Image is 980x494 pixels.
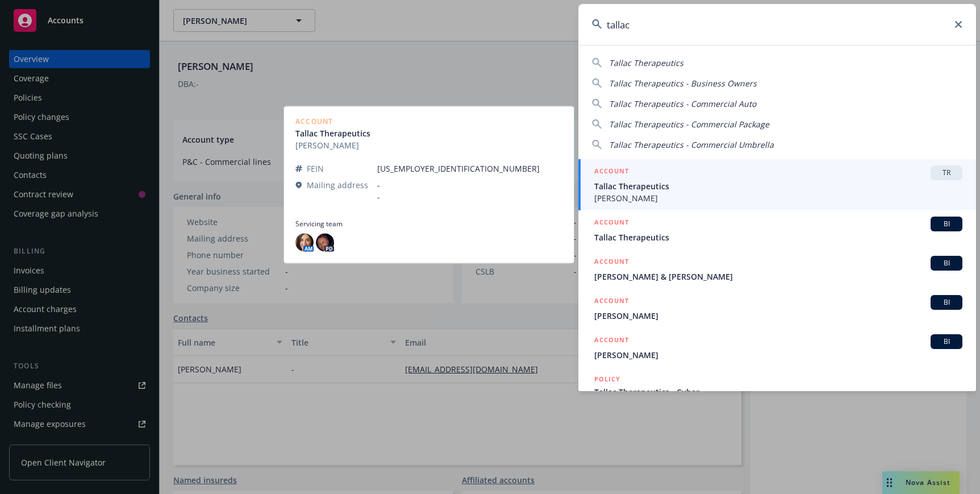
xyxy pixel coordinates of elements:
span: Tallac Therapeutics - Commercial Auto [609,98,756,109]
h5: POLICY [594,373,620,385]
span: BI [935,297,958,308]
span: BI [935,258,958,268]
span: Tallac Therapeutics [594,180,962,192]
span: Tallac Therapeutics [594,231,962,243]
span: Tallac Therapeutics - Business Owners [609,78,757,89]
a: ACCOUNTBI[PERSON_NAME] [578,328,976,367]
h5: ACCOUNT [594,334,629,348]
a: ACCOUNTBI[PERSON_NAME] & [PERSON_NAME] [578,250,976,289]
a: ACCOUNTBITallac Therapeutics [578,210,976,250]
h5: ACCOUNT [594,165,629,179]
a: POLICYTallac Therapeutics - Cyber [578,367,976,416]
span: [PERSON_NAME] [594,310,962,322]
span: [PERSON_NAME] [594,349,962,361]
span: TR [935,168,958,178]
h5: ACCOUNT [594,217,629,230]
span: Tallac Therapeutics - Cyber [594,386,962,398]
span: Tallac Therapeutics - Commercial Umbrella [609,139,774,150]
span: Tallac Therapeutics [609,57,683,68]
input: Search... [578,4,976,45]
h5: ACCOUNT [594,295,629,309]
a: ACCOUNTBI[PERSON_NAME] [578,289,976,328]
a: ACCOUNTTRTallac Therapeutics[PERSON_NAME] [578,159,976,210]
span: BI [935,219,958,229]
span: [PERSON_NAME] & [PERSON_NAME] [594,271,962,283]
h5: ACCOUNT [594,256,629,269]
span: BI [935,337,958,347]
span: Tallac Therapeutics - Commercial Package [609,119,769,130]
span: [PERSON_NAME] [594,192,962,204]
